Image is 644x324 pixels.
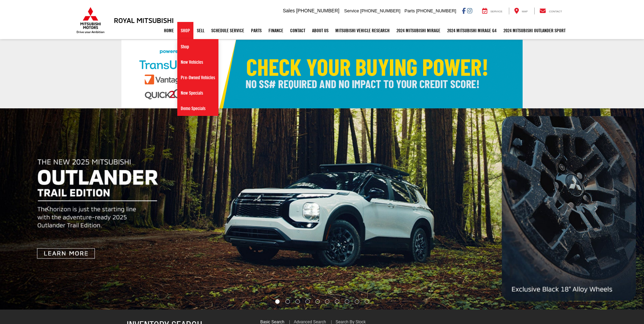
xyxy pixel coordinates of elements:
[315,299,320,304] li: Go to slide number 5.
[549,10,562,13] span: Contact
[177,22,193,39] a: Shop
[193,22,208,39] a: Sell
[522,10,528,13] span: Map
[285,299,290,304] li: Go to slide number 2.
[509,8,533,14] a: Map
[208,22,248,39] a: Schedule Service: Opens in a new tab
[335,299,339,304] li: Go to slide number 7.
[287,22,309,39] a: Contact
[534,8,567,14] a: Contact
[248,22,265,39] a: Parts: Opens in a new tab
[295,299,300,304] li: Go to slide number 3.
[462,8,466,13] a: Facebook: Click to visit our Facebook page
[467,8,472,13] a: Instagram: Click to visit our Instagram page
[444,22,500,39] a: 2024 Mitsubishi Mirage G4
[345,299,349,304] li: Go to slide number 8.
[477,8,508,14] a: Service
[75,7,106,34] img: Mitsubishi
[177,70,218,85] a: Pre-Owned Vehicles
[305,299,310,304] li: Go to slide number 4.
[114,16,174,24] h3: Royal Mitsubishi
[265,22,287,39] a: Finance
[296,8,339,13] span: [PHONE_NUMBER]
[416,8,456,13] span: [PHONE_NUMBER]
[500,22,569,39] a: 2024 Mitsubishi Outlander SPORT
[547,122,644,296] button: Click to view next picture.
[365,299,369,304] li: Go to slide number 10.
[490,10,502,13] span: Service
[344,8,359,13] span: Service
[325,299,330,304] li: Go to slide number 6.
[177,39,218,55] a: Shop
[160,22,177,39] a: Home
[177,85,218,101] a: New Specials
[177,101,218,116] a: Demo Specials
[121,40,523,108] img: Check Your Buying Power
[275,299,279,304] li: Go to slide number 1.
[283,8,295,13] span: Sales
[177,55,218,70] a: New Vehicles
[332,22,393,39] a: Mitsubishi Vehicle Research
[355,299,359,304] li: Go to slide number 9.
[393,22,444,39] a: 2024 Mitsubishi Mirage
[309,22,332,39] a: About Us
[404,8,415,13] span: Parts
[360,8,401,13] span: [PHONE_NUMBER]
